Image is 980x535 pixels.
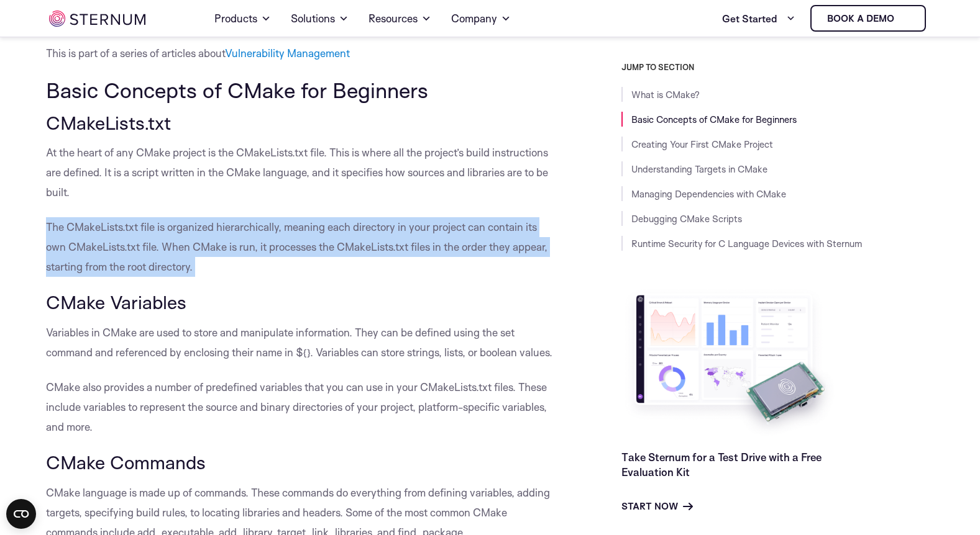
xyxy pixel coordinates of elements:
[225,47,350,60] a: Vulnerability Management
[46,78,559,102] h2: Basic Concepts of CMake for Beginners
[451,1,511,36] a: Company
[291,1,349,36] a: Solutions
[631,213,742,225] a: Debugging CMake Scripts
[46,452,559,473] h3: CMake Commands
[631,89,700,101] a: What is CMake?
[46,143,559,202] p: At the heart of any CMake project is the CMakeLists.txt file. This is where all the project’s bui...
[46,47,350,60] span: This is part of a series of articles about
[631,163,767,175] a: Understanding Targets in CMake
[46,377,559,437] p: CMake also provides a number of predefined variables that you can use in your CMakeLists.txt file...
[621,285,839,440] img: Take Sternum for a Test Drive with a Free Evaluation Kit
[899,14,909,24] img: sternum iot
[46,323,559,362] p: Variables in CMake are used to store and manipulate information. They can be defined using the se...
[46,292,559,313] h3: CMake Variables
[631,114,797,125] a: Basic Concepts of CMake for Beginners
[631,138,773,150] a: Creating Your First CMake Project
[46,112,559,133] h3: CMakeLists.txt
[621,499,693,514] a: Start Now
[6,499,36,529] button: Open CMP widget
[46,217,559,277] p: The CMakeLists.txt file is organized hierarchically, meaning each directory in your project can c...
[631,238,862,250] a: Runtime Security for C Language Devices with Sternum
[621,62,941,72] h3: JUMP TO SECTION
[49,11,145,27] img: sternum iot
[631,188,786,200] a: Managing Dependencies with CMake
[214,1,271,36] a: Products
[621,451,822,479] a: Take Sternum for a Test Drive with a Free Evaluation Kit
[810,5,926,32] a: Book a demo
[369,1,431,36] a: Resources
[722,6,795,31] a: Get Started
